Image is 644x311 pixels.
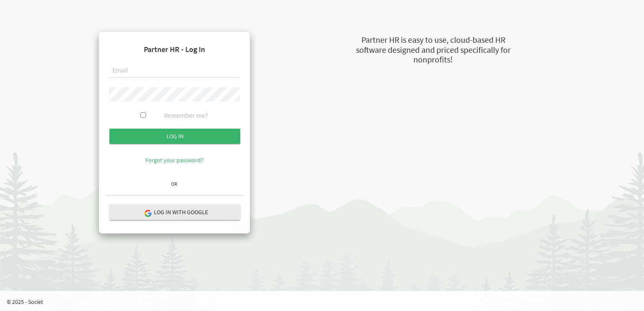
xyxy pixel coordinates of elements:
[109,205,240,220] button: Log in with Google
[314,54,553,66] div: nonprofits!
[106,181,243,187] h6: OR
[145,156,203,164] a: Forgot your password?
[144,209,151,217] img: google-logo.png
[314,34,553,46] div: Partner HR is easy to use, cloud-based HR
[7,298,644,306] p: © 2025 - Societ
[109,129,240,144] input: Log in
[314,44,553,56] div: software designed and priced specifically for
[106,39,243,60] h4: Partner HR - Log In
[164,111,208,120] label: Remember me?
[109,64,240,78] input: Email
